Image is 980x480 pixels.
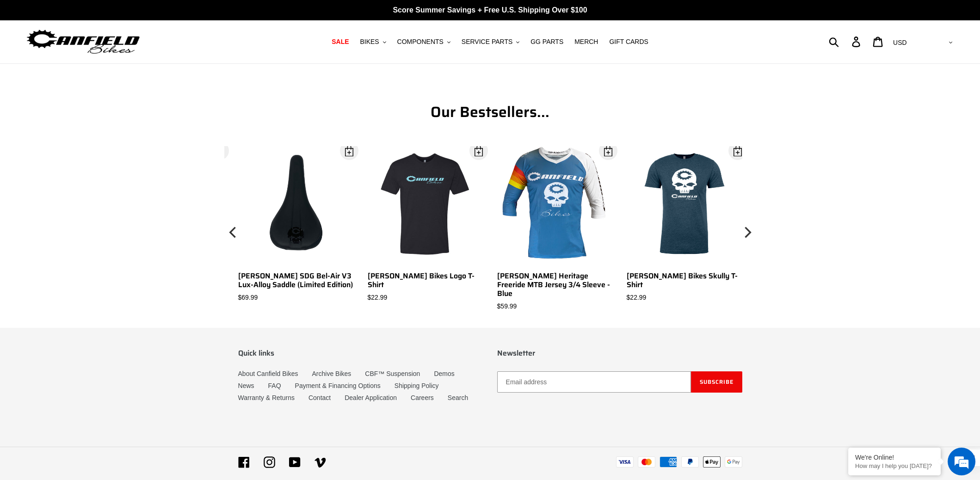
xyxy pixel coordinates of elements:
div: We're Online! [855,454,934,461]
span: SERVICE PARTS [462,38,512,46]
a: Payment & Financing Options [295,382,381,389]
button: Next [738,146,756,319]
a: Warranty & Returns [238,394,295,401]
a: Archive Bikes [312,370,351,377]
a: About Canfield Bikes [238,370,298,377]
a: MERCH [570,36,603,48]
a: GG PARTS [526,36,568,48]
p: Newsletter [497,349,742,357]
a: CBF™ Suspension [365,370,420,377]
a: Demos [434,370,454,377]
a: Careers [411,394,434,401]
a: Shipping Policy [394,382,439,389]
a: FAQ [268,382,281,389]
a: SALE [327,36,353,48]
p: How may I help you today? [855,462,934,469]
span: GG PARTS [530,38,563,46]
button: Previous [224,146,243,319]
span: COMPONENTS [397,38,444,46]
h1: Our Bestsellers... [238,103,742,121]
input: Search [834,31,857,52]
span: Subscribe [700,377,733,386]
a: GIFT CARDS [604,36,653,48]
a: News [238,382,254,389]
a: Contact [308,394,331,401]
img: Canfield Bikes [25,27,141,56]
span: MERCH [574,38,598,46]
button: Subscribe [691,371,742,393]
button: BIKES [355,36,390,48]
p: Quick links [238,349,483,357]
a: [PERSON_NAME] SDG Bel-Air V3 Lux-Alloy Saddle (Limited Edition) $69.99 Open Dialog Canfield SDG B... [238,146,354,302]
button: SERVICE PARTS [457,36,524,48]
a: Search [448,394,468,401]
button: COMPONENTS [393,36,455,48]
input: Email address [497,371,691,393]
span: BIKES [360,38,379,46]
span: GIFT CARDS [609,38,648,46]
a: Dealer Application [345,394,397,401]
span: SALE [332,38,349,46]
